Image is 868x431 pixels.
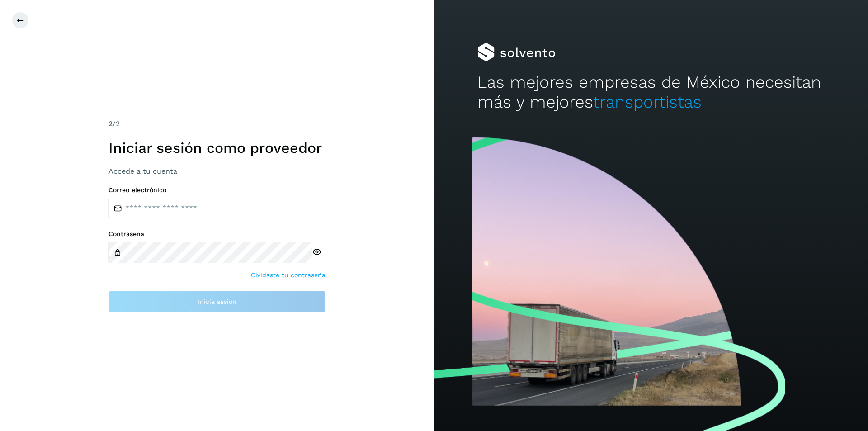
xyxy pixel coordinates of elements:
[593,92,702,112] span: transportistas
[108,230,325,238] label: Contraseña
[477,72,825,113] h2: Las mejores empresas de México necesitan más y mejores
[198,298,236,305] span: Inicia sesión
[108,167,325,175] h3: Accede a tu cuenta
[108,139,325,156] h1: Iniciar sesión como proveedor
[108,118,325,129] div: /2
[251,270,325,280] a: Olvidaste tu contraseña
[108,291,325,313] button: Inicia sesión
[108,119,113,128] span: 2
[108,186,325,194] label: Correo electrónico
